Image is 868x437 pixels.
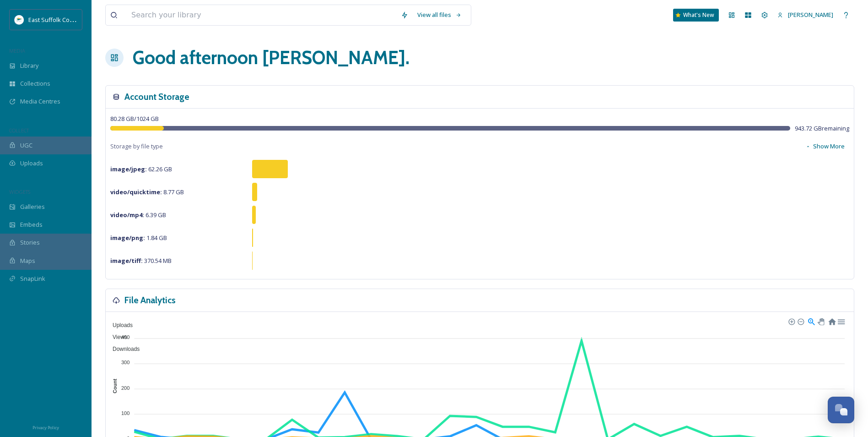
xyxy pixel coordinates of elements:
span: 1.84 GB [110,234,167,242]
span: Uploads [106,322,133,328]
a: Privacy Policy [32,421,59,432]
h3: Account Storage [124,90,189,104]
span: 943.72 GB remaining [795,124,849,133]
tspan: 100 [121,410,129,416]
a: What's New [673,9,719,22]
text: Count [112,379,118,393]
span: SnapLink [20,274,45,283]
strong: image/png : [110,234,145,242]
strong: image/tiff : [110,257,143,265]
div: Selection Zoom [807,317,815,325]
span: [PERSON_NAME] [788,11,833,19]
strong: video/mp4 : [110,211,144,219]
a: [PERSON_NAME] [773,6,838,24]
span: 8.77 GB [110,188,184,196]
button: Show More [801,137,849,155]
span: Galleries [20,202,45,211]
input: Search your library [127,5,396,25]
span: 80.28 GB / 1024 GB [110,115,159,123]
span: Privacy Policy [32,425,59,431]
span: East Suffolk Council [28,15,82,24]
img: ESC%20Logo.png [15,15,24,24]
tspan: 400 [121,334,129,340]
span: 62.26 GB [110,165,172,173]
div: Zoom In [788,318,794,324]
span: Library [20,61,38,70]
span: Media Centres [20,97,60,106]
a: View all files [413,6,466,24]
span: Storage by file type [110,142,163,151]
h1: Good afternoon [PERSON_NAME] . [133,44,410,71]
strong: video/quicktime : [110,188,162,196]
button: Open Chat [828,397,854,423]
span: Views [106,334,127,340]
span: UGC [20,141,32,150]
tspan: 300 [121,360,129,365]
div: Reset Zoom [828,317,836,325]
span: MEDIA [9,47,25,54]
span: COLLECT [9,127,29,134]
tspan: 200 [121,385,129,390]
span: Embeds [20,220,43,229]
span: 370.54 MB [110,257,172,265]
span: Downloads [106,346,140,352]
div: Zoom Out [797,318,803,324]
span: 6.39 GB [110,211,166,219]
span: Maps [20,257,35,265]
span: Uploads [20,159,43,168]
div: Menu [837,317,845,325]
h3: File Analytics [124,294,176,307]
div: Panning [818,318,823,324]
span: Stories [20,238,40,247]
span: WIDGETS [9,188,30,195]
strong: image/jpeg : [110,165,147,173]
span: Collections [20,79,50,88]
